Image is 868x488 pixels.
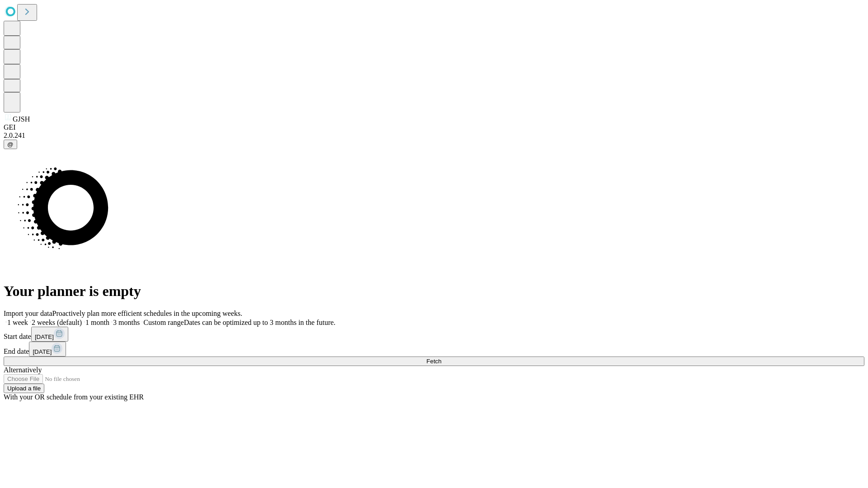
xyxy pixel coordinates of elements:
div: Start date [4,327,864,342]
span: Custom range [143,319,184,326]
span: Import your data [4,310,52,317]
span: Dates can be optimized up to 3 months in the future. [184,319,335,326]
span: 1 week [7,319,28,326]
span: Fetch [426,358,441,365]
span: With your OR schedule from your existing EHR [4,393,144,401]
span: 3 months [113,319,140,326]
span: [DATE] [35,333,54,340]
h1: Your planner is empty [4,283,864,300]
span: GJSH [13,115,30,123]
span: [DATE] [33,348,52,355]
button: Upload a file [4,384,44,393]
span: @ [7,141,14,148]
div: 2.0.241 [4,131,864,140]
span: 1 month [85,319,109,326]
button: Fetch [4,357,864,366]
div: GEI [4,123,864,131]
span: Proactively plan more efficient schedules in the upcoming weeks. [52,310,242,317]
span: 2 weeks (default) [32,319,82,326]
button: [DATE] [31,327,68,342]
button: [DATE] [29,342,66,357]
div: End date [4,342,864,357]
span: Alternatively [4,366,42,374]
button: @ [4,140,17,149]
